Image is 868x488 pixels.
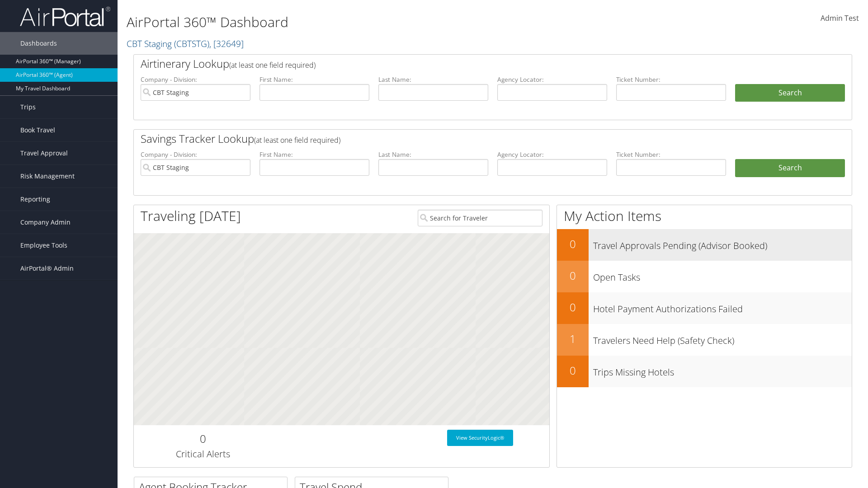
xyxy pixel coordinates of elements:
h1: My Action Items [557,206,852,225]
h3: Travel Approvals Pending (Advisor Booked) [593,235,852,252]
span: (at least one field required) [229,60,316,70]
span: Risk Management [20,165,75,188]
a: 0Open Tasks [557,261,852,292]
label: Agency Locator: [497,75,607,84]
span: Employee Tools [20,234,67,257]
label: Company - Division: [141,150,250,159]
span: Travel Approval [20,142,68,164]
span: AirPortal® Admin [20,257,74,280]
span: Trips [20,96,36,118]
button: Search [735,84,845,102]
span: Dashboards [20,32,57,55]
h1: Traveling [DATE] [141,206,241,225]
a: CBT Staging [127,38,244,50]
span: Reporting [20,188,50,211]
label: Ticket Number: [616,75,726,84]
span: (at least one field required) [254,135,340,145]
h2: 1 [557,331,589,347]
a: 0Trips Missing Hotels [557,356,852,387]
span: Company Admin [20,211,71,234]
h2: 0 [141,431,265,446]
span: ( CBTSTG ) [174,38,209,50]
a: 0Travel Approvals Pending (Advisor Booked) [557,229,852,261]
h2: 0 [557,236,589,252]
h3: Critical Alerts [141,448,265,460]
label: First Name: [259,75,369,84]
h1: AirPortal 360™ Dashboard [127,13,615,32]
h3: Open Tasks [593,267,852,284]
label: First Name: [259,150,369,159]
input: Search for Traveler [418,210,542,226]
h2: 0 [557,300,589,315]
a: View SecurityLogic® [447,430,513,446]
h2: Savings Tracker Lookup [141,131,785,146]
h2: 0 [557,268,589,283]
span: Book Travel [20,119,55,141]
span: Admin Test [821,13,859,23]
label: Agency Locator: [497,150,607,159]
label: Last Name: [378,150,488,159]
label: Last Name: [378,75,488,84]
h3: Hotel Payment Authorizations Failed [593,298,852,315]
a: 1Travelers Need Help (Safety Check) [557,324,852,356]
h2: Airtinerary Lookup [141,56,785,71]
input: search accounts [141,159,250,176]
label: Ticket Number: [616,150,726,159]
span: , [ 32649 ] [209,38,244,50]
img: airportal-logo.png [20,6,110,27]
h3: Trips Missing Hotels [593,361,852,379]
a: 0Hotel Payment Authorizations Failed [557,292,852,324]
a: Admin Test [821,5,859,33]
h3: Travelers Need Help (Safety Check) [593,330,852,347]
label: Company - Division: [141,75,250,84]
h2: 0 [557,363,589,378]
a: Search [735,159,845,177]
